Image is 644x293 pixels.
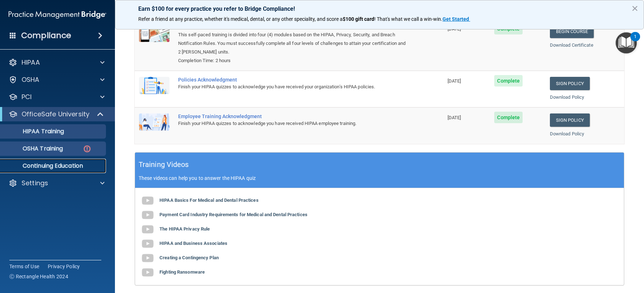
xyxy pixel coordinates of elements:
[22,58,40,67] p: HIPAA
[9,179,105,187] a: Settings
[22,75,40,84] p: OSHA
[494,112,523,123] span: Complete
[550,42,593,48] a: Download Certificate
[159,212,307,217] b: Payment Card Industry Requirements for Medical and Dental Practices
[178,77,407,83] div: Policies Acknowledgment
[138,5,621,12] p: Earn $100 for every practice you refer to Bridge Compliance!
[140,222,155,237] img: gray_youtube_icon.38fcd6cc.png
[5,162,103,169] p: Continuing Education
[448,115,461,120] span: [DATE]
[550,94,584,100] a: Download Policy
[83,144,92,153] img: danger-circle.6113f641.png
[9,93,105,101] a: PCI
[550,113,590,127] a: Sign Policy
[21,31,71,41] h4: Compliance
[343,16,374,22] strong: $100 gift card
[140,208,155,222] img: gray_youtube_icon.38fcd6cc.png
[178,113,407,119] div: Employee Training Acknowledgment
[178,119,407,128] div: Finish your HIPAA quizzes to acknowledge you have received HIPAA employee training.
[140,265,155,280] img: gray_youtube_icon.38fcd6cc.png
[5,145,63,152] p: OSHA Training
[140,194,155,208] img: gray_youtube_icon.38fcd6cc.png
[550,131,584,136] a: Download Policy
[631,3,638,14] button: Close
[139,175,620,181] p: These videos can help you to answer the HIPAA quiz
[178,56,407,65] div: Completion Time: 2 hours
[159,269,205,275] b: Fighting Ransomware
[616,32,637,54] button: Open Resource Center, 1 new notification
[448,78,461,84] span: [DATE]
[550,77,590,90] a: Sign Policy
[9,263,39,270] a: Terms of Use
[443,16,469,22] strong: Get Started
[634,37,636,46] div: 1
[139,158,189,171] h5: Training Videos
[22,93,32,101] p: PCI
[159,255,219,260] b: Creating a Contingency Plan
[443,16,470,22] a: Get Started
[159,241,227,246] b: HIPAA and Business Associates
[9,75,105,84] a: OSHA
[550,25,594,38] a: Begin Course
[9,110,104,118] a: OfficeSafe University
[178,31,407,56] div: This self-paced training is divided into four (4) modules based on the HIPAA, Privacy, Security, ...
[140,237,155,251] img: gray_youtube_icon.38fcd6cc.png
[374,16,443,22] span: ! That's what we call a win-win.
[448,26,461,32] span: [DATE]
[22,179,48,187] p: Settings
[48,263,80,270] a: Privacy Policy
[494,75,523,87] span: Complete
[138,16,343,22] span: Refer a friend at any practice, whether it's medical, dental, or any other speciality, and score a
[159,226,210,232] b: The HIPAA Privacy Rule
[9,8,106,22] img: PMB logo
[9,58,105,67] a: HIPAA
[22,110,89,118] p: OfficeSafe University
[9,273,68,280] span: Ⓒ Rectangle Health 2024
[178,83,407,91] div: Finish your HIPAA quizzes to acknowledge you have received your organization’s HIPAA policies.
[5,128,64,135] p: HIPAA Training
[140,251,155,265] img: gray_youtube_icon.38fcd6cc.png
[159,197,259,203] b: HIPAA Basics For Medical and Dental Practices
